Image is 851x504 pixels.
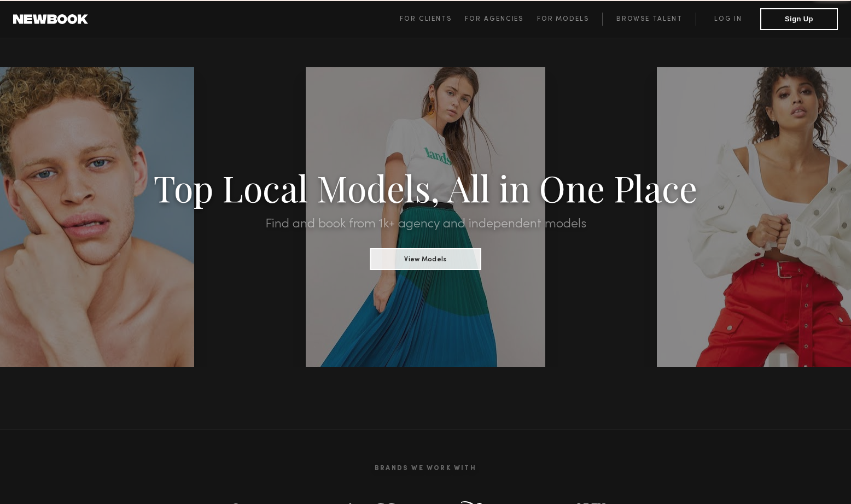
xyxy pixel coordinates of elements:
a: Log in [696,13,760,26]
button: Sign Up [760,8,838,30]
a: For Agencies [465,13,537,26]
span: For Clients [400,16,452,22]
h2: Brands We Work With [97,452,754,485]
span: For Agencies [465,16,523,22]
a: View Models [370,252,481,264]
span: For Models [537,16,589,22]
a: For Models [537,13,603,26]
a: For Clients [400,13,465,26]
a: Browse Talent [602,13,696,26]
h2: Find and book from 1k+ agency and independent models [64,218,788,231]
button: View Models [370,248,481,270]
h1: Top Local Models, All in One Place [64,171,788,204]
